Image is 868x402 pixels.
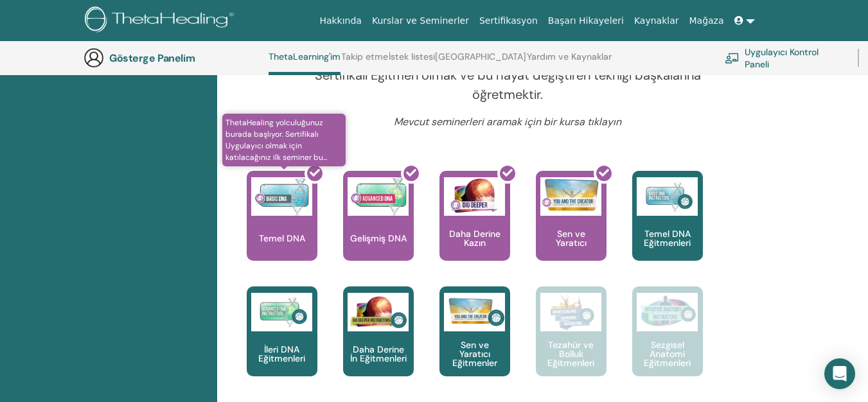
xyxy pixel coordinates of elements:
[629,9,684,33] a: Kaynaklar
[439,171,510,286] a: Daha Derine Kazın Daha Derine Kazın
[548,15,624,26] font: Başarı Hikayeleri
[319,15,362,26] font: Hakkında
[258,344,305,364] font: İleri DNA Eğitmenleri
[745,46,819,70] font: Uygulayıcı Kontrol Paneli
[247,171,317,286] a: ThetaHealing yolculuğunuz burada başlıyor. Sertifikalı Uygulayıcı olmak için katılacağınız ilk se...
[109,51,195,65] font: Gösterge Panelim
[389,51,435,62] font: İstek listesi
[435,51,526,72] a: [GEOGRAPHIC_DATA]
[452,339,497,369] font: Sen ve Yaratıcı Eğitmenler
[444,177,505,216] img: Daha Derine Kazın
[350,232,407,244] font: Gelişmiş DNA
[527,51,612,62] font: Yardım ve Kaynaklar
[343,286,414,402] a: Daha Derine İn Eğitmenleri Daha Derine İn Eğitmenleri
[435,51,526,62] font: [GEOGRAPHIC_DATA]
[824,358,855,389] div: Open Intercom Messenger
[314,9,367,33] a: Hakkında
[527,51,612,72] a: Yardım ve Kaynaklar
[247,286,317,402] a: İleri DNA Eğitmenleri İleri DNA Eğitmenleri
[341,51,388,72] a: Takip etme
[644,228,691,249] font: Temel DNA Eğitmenleri
[540,293,601,331] img: Tezahür ve Bolluk Eğitmenleri
[394,115,621,128] font: Mevcut seminerleri aramak için bir kursa tıklayın
[269,51,341,75] a: ThetaLearning'im
[632,286,703,402] a: Sezgisel Anatomi Eğitmenleri Sezgisel Anatomi Eğitmenleri
[348,177,409,216] img: Gelişmiş DNA
[637,177,698,216] img: Temel DNA Eğitmenleri
[341,51,388,62] font: Takip etme
[348,293,409,331] img: Daha Derine İn Eğitmenleri
[372,15,469,26] font: Kurslar ve Seminerler
[85,6,238,35] img: logo.png
[684,9,729,33] a: Mağaza
[632,171,703,286] a: Temel DNA Eğitmenleri Temel DNA Eğitmenleri
[479,15,538,26] font: Sertifikasyon
[84,48,104,68] img: generic-user-icon.jpg
[540,177,601,213] img: Sen ve Yaratıcı
[543,9,629,33] a: Başarı Hikayeleri
[367,9,474,33] a: Kurslar ve Seminerler
[637,293,698,331] img: Sezgisel Anatomi Eğitmenleri
[439,286,510,402] a: Sen ve Yaratıcı Eğitmenler Sen ve Yaratıcı Eğitmenler
[343,171,414,286] a: Gelişmiş DNA Gelişmiş DNA
[536,171,607,286] a: Sen ve Yaratıcı Sen ve Yaratıcı
[536,286,607,402] a: Tezahür ve Bolluk Eğitmenleri Tezahür ve Bolluk Eğitmenleri
[725,53,740,64] img: chalkboard-teacher.svg
[295,48,721,103] font: ThetaHealer® olarak becerilerinizi ve anlayışınızı güçlendirmenin en iyi yolu, Sertifikalı Eğitme...
[251,177,312,216] img: Temel DNA
[689,15,723,26] font: Mağaza
[634,15,679,26] font: Kaynaklar
[474,9,543,33] a: Sertifikasyon
[251,293,312,331] img: İleri DNA Eğitmenleri
[226,118,327,162] font: ThetaHealing yolculuğunuz burada başlıyor. Sertifikalı Uygulayıcı olmak için katılacağınız ilk se...
[547,339,594,369] font: Tezahür ve Bolluk Eğitmenleri
[444,293,505,331] img: Sen ve Yaratıcı Eğitmenler
[725,44,842,72] a: Uygulayıcı Kontrol Paneli
[644,339,691,369] font: Sezgisel Anatomi Eğitmenleri
[269,51,341,62] font: ThetaLearning'im
[389,51,435,72] a: İstek listesi
[350,344,407,364] font: Daha Derine İn Eğitmenleri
